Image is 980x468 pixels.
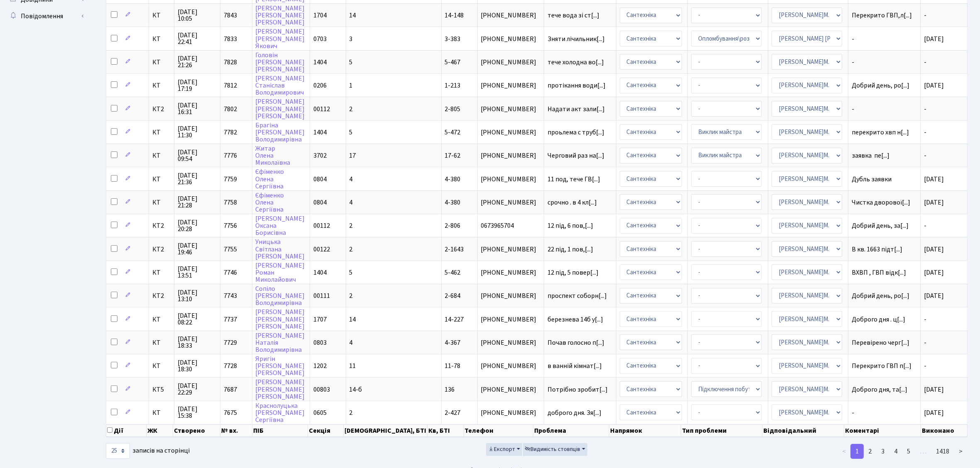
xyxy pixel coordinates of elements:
span: 7675 [224,408,237,417]
a: [PERSON_NAME][PERSON_NAME][PERSON_NAME] [256,97,305,121]
span: протікання води[...] [547,81,606,90]
span: 2 [349,245,353,254]
span: [DATE] 21:36 [178,172,217,185]
th: Тип проблеми [681,424,762,437]
span: 2-684 [445,291,461,300]
span: 17-62 [445,151,461,160]
span: КТ2 [152,292,171,299]
a: [PERSON_NAME]РоманМиколайович [256,261,305,284]
span: 11-78 [445,361,461,370]
span: КТ [152,176,171,183]
span: 0605 [313,408,327,417]
span: 7756 [224,221,237,230]
a: 2 [863,444,877,459]
span: 7737 [224,315,237,324]
span: КТ [152,363,171,369]
a: [PERSON_NAME][PERSON_NAME][PERSON_NAME] [256,378,305,401]
th: Виконано [921,424,968,437]
span: 14 [349,315,356,324]
span: 5 [349,128,353,137]
span: [PHONE_NUMBER] [481,199,541,206]
span: 7746 [224,268,237,277]
span: Перевірено черг[...] [852,338,909,347]
span: [DATE] 10:05 [178,9,217,22]
span: 2 [349,408,353,417]
span: тече вода зі ст[...] [547,11,599,20]
th: Відповідальний [762,424,844,437]
th: Створено [173,424,220,437]
label: записів на сторінці [106,443,190,459]
span: 2-806 [445,221,461,230]
span: Чистка дворової[...] [852,198,910,207]
span: 5-462 [445,268,461,277]
span: в ванній кімнат[...] [547,361,602,370]
span: - [852,106,917,112]
a: [PERSON_NAME]ОксанаБорисівна [256,214,305,237]
th: ЖК [147,424,173,437]
span: [PHONE_NUMBER] [481,152,541,159]
span: заявка пе[...] [852,151,890,160]
span: [DATE] 17:19 [178,79,217,92]
span: [DATE] [924,245,944,254]
span: 00111 [313,291,330,300]
span: КТ [152,59,171,66]
span: 0703 [313,34,327,44]
span: березнева 14б у[...] [547,315,603,324]
span: 5-467 [445,58,461,67]
span: 7728 [224,361,237,370]
span: 5 [349,268,353,277]
span: 2 [349,221,353,230]
span: [DATE] [924,34,944,44]
span: [PHONE_NUMBER] [481,246,541,253]
span: 12 під, 5 повер[...] [547,268,599,277]
span: 12 під, 6 пов,[...] [547,221,593,230]
span: Видимість стовпців [525,445,581,453]
span: 1704 [313,11,327,20]
span: [DATE] [924,175,944,184]
span: [PHONE_NUMBER] [481,59,541,66]
span: [PHONE_NUMBER] [481,106,541,112]
span: [DATE] 18:30 [178,359,217,373]
span: 4-380 [445,175,461,184]
span: [DATE] 21:26 [178,55,217,68]
span: 7687 [224,385,237,394]
span: КТ [152,269,171,276]
span: КТ [152,129,171,136]
span: [DATE] [924,385,944,394]
span: КТ [152,199,171,206]
span: [PHONE_NUMBER] [481,129,541,136]
span: В кв. 1663 підт[...] [852,245,902,254]
span: 7833 [224,34,237,44]
span: - [924,151,926,160]
span: Експорт [488,445,515,453]
span: 1707 [313,315,327,324]
span: [DATE] 18:33 [178,336,217,349]
span: 7755 [224,245,237,254]
span: 7802 [224,105,237,114]
span: 5-472 [445,128,461,137]
span: 14-227 [445,315,464,324]
span: 7828 [224,58,237,67]
span: 00112 [313,105,330,114]
span: 7729 [224,338,237,347]
span: Добрий день, ро[...] [852,81,909,90]
span: [PHONE_NUMBER] [481,292,541,299]
span: [PHONE_NUMBER] [481,386,541,393]
a: ЄфіменкоОленаСергіївна [256,191,284,214]
a: Брагіна[PERSON_NAME]Володимирівна [256,121,305,144]
span: 2 [349,105,353,114]
span: 22 під, 1 пов,[...] [547,245,593,254]
span: КТ [152,82,171,89]
a: [PERSON_NAME][PERSON_NAME][PERSON_NAME] [256,308,305,331]
span: - [852,36,917,42]
span: 17 [349,151,356,160]
span: Доброго дня . ц[...] [852,315,905,324]
span: КТ2 [152,106,171,112]
span: 00122 [313,245,330,254]
a: УницькаСвітлана[PERSON_NAME] [256,238,305,261]
span: - [924,221,926,230]
select: записів на сторінці [106,443,130,459]
span: 1404 [313,268,327,277]
span: тече холодна во[...] [547,58,604,67]
a: 1 [850,444,864,459]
